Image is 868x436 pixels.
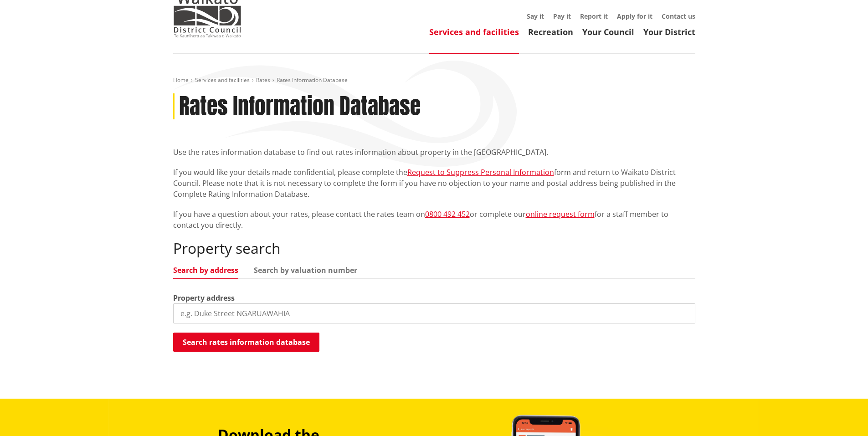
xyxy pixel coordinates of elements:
[528,26,573,37] a: Recreation
[173,167,695,200] p: If you would like your details made confidential, please complete the form and return to Waikato ...
[527,12,544,21] a: Say it
[173,267,238,274] a: Search by address
[617,12,652,21] a: Apply for it
[429,26,519,37] a: Services and facilities
[425,209,470,219] a: 0800 492 452
[173,333,319,352] button: Search rates information database
[173,77,695,84] nav: breadcrumb
[277,76,348,84] span: Rates Information Database
[195,76,250,84] a: Services and facilities
[826,398,859,431] iframe: Messenger Launcher
[582,26,634,37] a: Your Council
[173,292,235,303] label: Property address
[173,209,695,231] p: If you have a question about your rates, please contact the rates team on or complete our for a s...
[580,12,608,21] a: Report it
[173,240,695,257] h2: Property search
[526,209,595,219] a: online request form
[173,76,189,84] a: Home
[179,93,421,120] h1: Rates Information Database
[173,147,695,158] p: Use the rates information database to find out rates information about property in the [GEOGRAPHI...
[256,76,270,84] a: Rates
[662,12,695,21] a: Contact us
[407,167,554,177] a: Request to Suppress Personal Information
[643,26,695,37] a: Your District
[254,267,357,274] a: Search by valuation number
[173,303,695,323] input: e.g. Duke Street NGARUAWAHIA
[553,12,571,21] a: Pay it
